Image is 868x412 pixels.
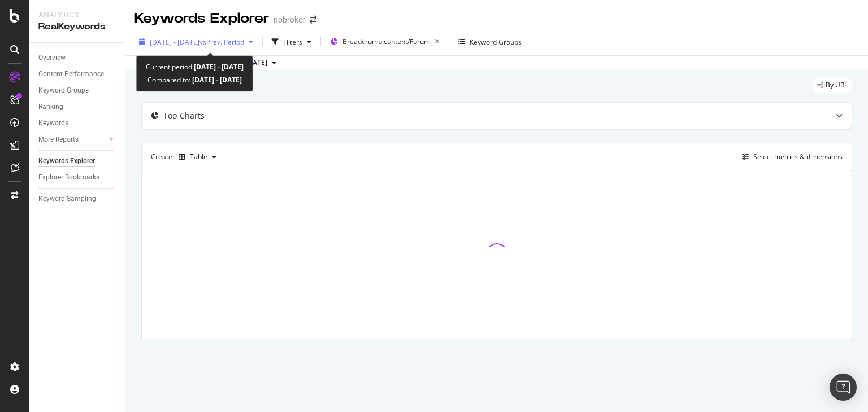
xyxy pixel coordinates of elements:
div: Ranking [38,101,63,113]
button: Keyword Groups [454,33,526,51]
b: [DATE] - [DATE] [194,62,244,72]
div: Keyword Sampling [38,193,96,205]
a: Ranking [38,101,117,113]
a: Keywords [38,117,117,129]
div: nobroker [274,14,305,25]
div: Explorer Bookmarks [38,172,99,183]
div: Keywords Explorer [38,155,95,167]
div: Top Charts [163,110,205,121]
div: Content Performance [38,68,104,80]
a: Overview [38,52,117,64]
div: Open Intercom Messenger [830,374,857,401]
a: Keyword Groups [38,85,117,97]
div: Analytics [38,9,116,20]
button: [DATE] - [DATE]vsPrev. Period [134,33,258,51]
button: Breadcrumb:content/Forum [325,33,444,51]
button: Table [174,148,221,166]
span: 2024 Jul. 1st [245,58,267,68]
a: Content Performance [38,68,117,80]
span: Breadcrumb: content/Forum [342,37,430,46]
span: [DATE] - [DATE] [150,37,199,47]
div: Keywords Explorer [134,9,269,28]
div: Overview [38,52,66,64]
button: [DATE] [241,56,281,69]
a: Keyword Sampling [38,193,117,205]
div: Keyword Groups [470,37,522,47]
b: [DATE] - [DATE] [190,75,242,85]
button: Filters [267,33,316,51]
div: More Reports [38,134,79,146]
a: Keywords Explorer [38,155,117,167]
div: Create [151,148,221,166]
div: Keyword Groups [38,85,89,97]
div: Compared to: [147,73,242,86]
span: By URL [826,82,848,89]
div: legacy label [813,77,852,93]
div: Keywords [38,117,68,129]
div: Table [190,154,207,160]
div: Filters [283,37,302,47]
span: vs Prev. Period [199,37,244,47]
div: Current period: [146,60,244,73]
button: Select metrics & dimensions [737,150,843,164]
a: Explorer Bookmarks [38,172,117,183]
div: arrow-right-arrow-left [310,16,316,24]
div: RealKeywords [38,20,116,33]
div: Select metrics & dimensions [753,152,843,161]
a: More Reports [38,134,106,146]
